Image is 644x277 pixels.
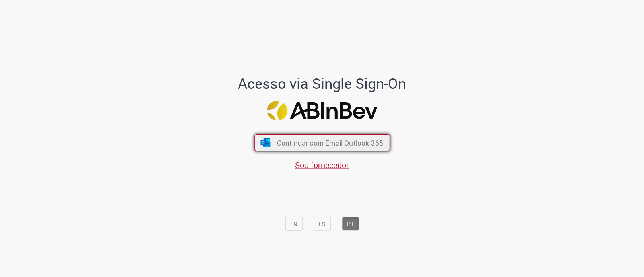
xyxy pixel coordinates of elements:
button: PT [342,217,359,230]
button: EN [285,217,303,230]
h1: Acesso via Single Sign-On [211,75,434,91]
span: Continuar com Email Outlook 365 [277,138,383,148]
img: ícone Azure/Microsoft 360 [260,138,271,147]
img: Logo ABInBev [267,101,377,121]
button: ES [314,217,331,230]
a: Sou fornecedor [295,160,349,170]
button: ícone Azure/Microsoft 360 Continuar com Email Outlook 365 [254,134,390,151]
